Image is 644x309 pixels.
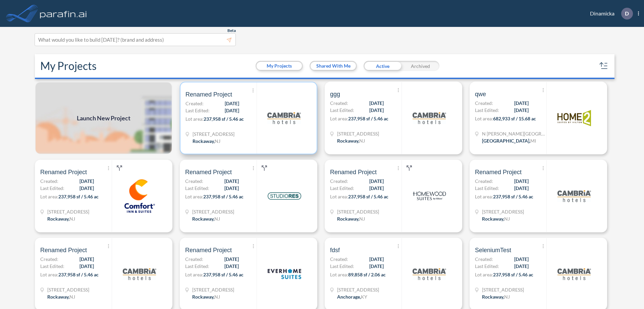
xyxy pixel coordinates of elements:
span: Renamed Project [40,246,87,254]
div: Rockaway, NJ [482,293,510,300]
button: My Projects [257,62,302,70]
span: Renamed Project [185,168,232,176]
span: [DATE] [514,263,529,270]
span: Last Edited: [40,185,64,192]
span: KY [361,294,367,300]
span: [DATE] [369,178,384,185]
span: Lot area: [185,194,203,199]
img: logo [268,257,301,291]
span: Rockaway , [482,294,504,300]
div: Rockaway, NJ [47,293,75,300]
span: Renamed Project [185,246,232,254]
span: Rockaway , [193,138,215,144]
img: logo [268,179,301,213]
span: Rockaway , [192,216,214,222]
span: 237,958 sf / 5.46 ac [204,116,244,122]
span: Renamed Project [475,168,522,176]
span: Lot area: [185,116,204,122]
span: qwe [475,90,486,98]
span: [DATE] [224,178,239,185]
div: Rockaway, NJ [193,138,220,145]
div: Grand Rapids, MI [482,137,536,144]
img: logo [557,257,591,291]
span: 321 Mt Hope Ave [482,286,524,293]
span: NJ [504,216,510,222]
span: Created: [185,256,203,263]
span: [GEOGRAPHIC_DATA] , [482,138,530,144]
span: Last Edited: [475,263,499,270]
span: [DATE] [369,185,384,192]
span: Lot area: [475,116,493,121]
span: Lot area: [185,272,203,277]
span: 237,958 sf / 5.46 ac [203,272,244,277]
span: [DATE] [79,263,94,270]
p: D [625,10,629,16]
span: 237,958 sf / 5.46 ac [348,194,388,199]
span: Rockaway , [47,294,69,300]
span: Created: [475,256,493,263]
div: Rockaway, NJ [482,215,510,222]
span: 321 Mt Hope Ave [193,130,234,138]
div: Archived [401,61,439,71]
span: [DATE] [225,100,239,107]
img: logo [413,257,446,291]
span: [DATE] [514,256,529,263]
span: Lot area: [330,194,348,199]
span: Lot area: [330,272,348,277]
span: Last Edited: [330,107,354,114]
span: [DATE] [79,256,94,263]
span: Launch New Project [77,114,130,123]
span: 237,958 sf / 5.46 ac [348,116,388,121]
span: Last Edited: [185,263,209,270]
h2: My Projects [40,60,97,72]
span: Renamed Project [40,168,87,176]
img: add [35,82,172,154]
span: 237,958 sf / 5.46 ac [58,194,99,199]
img: logo [413,101,446,135]
img: logo [413,179,446,213]
span: SeleniumTest [475,246,511,254]
span: Created: [330,178,348,185]
span: Last Edited: [475,185,499,192]
span: Last Edited: [475,107,499,114]
span: Lot area: [475,272,493,277]
span: MI [530,138,536,144]
span: [DATE] [514,100,529,107]
span: [DATE] [224,263,239,270]
span: 682,933 sf / 15.68 ac [493,116,536,121]
span: Created: [475,178,493,185]
span: NJ [69,294,75,300]
span: Created: [185,100,204,107]
div: Rockaway, NJ [192,215,220,222]
span: 321 Mt Hope Ave [47,286,89,293]
span: 237,958 sf / 5.46 ac [493,194,533,199]
div: Active [364,61,401,71]
span: Lot area: [40,194,58,199]
span: Last Edited: [185,185,209,192]
span: N Wyndham Hill Dr NE [482,130,546,137]
span: Created: [330,100,348,107]
span: Created: [330,256,348,263]
span: Rockaway , [337,138,359,144]
span: Last Edited: [330,263,354,270]
span: [DATE] [369,256,384,263]
span: Created: [185,178,203,185]
a: Launch New Project [35,82,172,154]
span: 321 Mt Hope Ave [192,286,234,293]
span: Created: [40,178,58,185]
div: Dinamicka [580,8,639,20]
span: Created: [40,256,58,263]
button: sort [598,61,609,71]
span: ggg [330,90,340,98]
span: 237,958 sf / 5.46 ac [203,194,244,199]
span: [DATE] [369,107,384,114]
span: Lot area: [40,272,58,277]
img: logo [39,7,88,20]
span: [DATE] [514,107,529,114]
span: [DATE] [369,100,384,107]
span: Created: [475,100,493,107]
span: [DATE] [225,107,239,114]
span: Renamed Project [330,168,377,176]
span: [DATE] [79,178,94,185]
span: NJ [69,216,75,222]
